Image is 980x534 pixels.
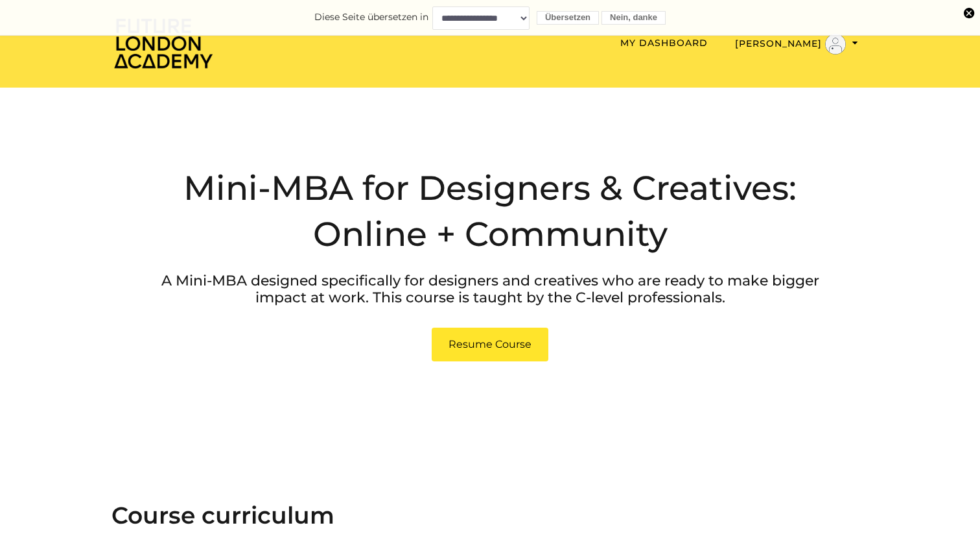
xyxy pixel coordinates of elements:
[537,11,599,25] button: Übersetzen
[111,502,869,529] h2: Course curriculum
[149,165,830,256] h2: Mini-MBA for Designers & Creatives: Online + Community
[111,17,215,69] img: Home Page
[620,37,708,49] a: My Dashboard
[601,11,666,25] button: Nein, danke
[149,273,830,307] p: A Mini-MBA designed specifically for designers and creatives who are ready to make bigger impact ...
[731,33,862,55] button: Toggle menu
[432,328,548,361] a: Resume Course
[13,6,967,29] form: Diese Seite übersetzen in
